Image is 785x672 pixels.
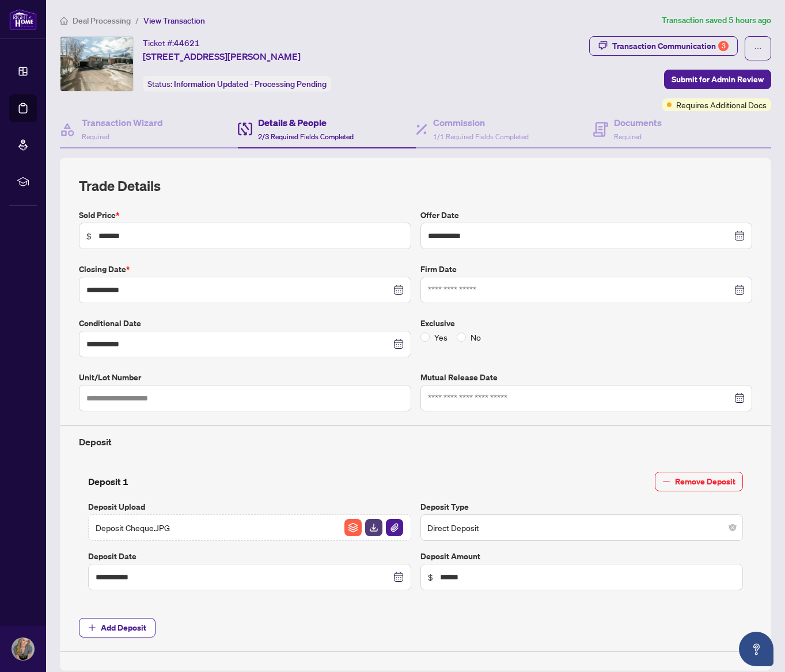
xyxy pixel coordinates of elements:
li: / [135,14,139,27]
h4: Deposit [79,435,752,449]
img: File Attachement [386,519,403,536]
div: Transaction Communication [612,37,729,55]
label: Deposit Type [420,501,744,513]
h4: Transaction Wizard [82,116,163,129]
label: Exclusive [420,317,753,330]
div: 3 [718,41,729,51]
span: View Transaction [143,16,205,26]
img: File Download [365,519,382,536]
span: Submit for Admin Review [672,70,764,89]
span: Direct Deposit [427,517,737,539]
span: Information Updated - Processing Pending [174,79,327,89]
button: File Download [365,518,383,537]
label: Closing Date [79,263,411,276]
span: minus [662,478,670,486]
img: Profile Icon [12,638,34,660]
label: Deposit Date [88,550,411,563]
div: Ticket #: [143,36,200,49]
label: Deposit Upload [88,501,411,513]
span: $ [86,230,92,242]
label: Offer Date [420,209,753,222]
h2: Trade Details [79,177,752,195]
span: plus [88,624,96,632]
img: File Archive [344,519,362,536]
button: File Archive [344,518,362,537]
span: close-circle [729,524,736,531]
span: Required [614,132,642,141]
span: ellipsis [754,44,762,52]
div: Status: [143,76,331,91]
span: $ [428,571,433,583]
button: Transaction Communication3 [589,36,738,56]
span: Required [82,132,109,141]
img: logo [9,9,37,30]
button: Remove Deposit [655,472,743,491]
label: Conditional Date [79,317,411,330]
button: Open asap [739,632,773,666]
span: Deposit Cheque.JPG [96,521,170,534]
label: Sold Price [79,209,411,222]
h4: Commission [433,116,529,129]
label: Deposit Amount [420,550,744,563]
span: No [466,331,486,343]
img: IMG-S12028552_1.jpg [60,37,133,91]
article: Transaction saved 5 hours ago [662,14,771,27]
h4: Details & People [258,116,354,129]
span: Yes [430,331,452,343]
span: 2/3 Required Fields Completed [258,132,354,141]
label: Mutual Release Date [420,371,753,384]
button: File Attachement [385,518,404,537]
button: Submit for Admin Review [664,70,771,89]
span: Deal Processing [73,16,131,26]
span: home [60,17,68,25]
h4: Documents [614,116,662,129]
span: Requires Additional Docs [676,98,767,111]
span: [STREET_ADDRESS][PERSON_NAME] [143,49,301,63]
span: Remove Deposit [675,472,735,491]
button: Add Deposit [79,618,156,637]
span: Deposit Cheque.JPGFile ArchiveFile DownloadFile Attachement [88,514,411,541]
label: Firm Date [420,263,753,276]
span: 44621 [174,38,200,48]
h4: Deposit 1 [88,475,128,488]
span: Add Deposit [101,618,146,637]
label: Unit/Lot Number [79,371,411,384]
span: 1/1 Required Fields Completed [433,132,529,141]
